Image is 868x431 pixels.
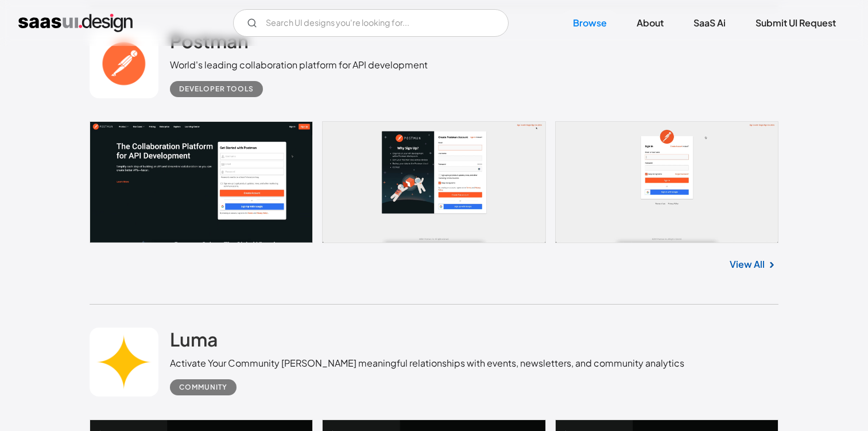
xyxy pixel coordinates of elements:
[170,328,218,351] h2: Luma
[170,58,428,72] div: World's leading collaboration platform for API development
[559,10,621,36] a: Browse
[730,257,765,271] a: View All
[233,9,509,37] input: Search UI designs you're looking for...
[233,9,509,37] form: Email Form
[623,10,677,36] a: About
[179,82,254,96] div: Developer tools
[680,10,739,36] a: SaaS Ai
[18,14,133,32] a: home
[179,380,227,394] div: Community
[742,10,850,36] a: Submit UI Request
[170,328,218,356] a: Luma
[170,356,684,370] div: Activate Your Community [PERSON_NAME] meaningful relationships with events, newsletters, and comm...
